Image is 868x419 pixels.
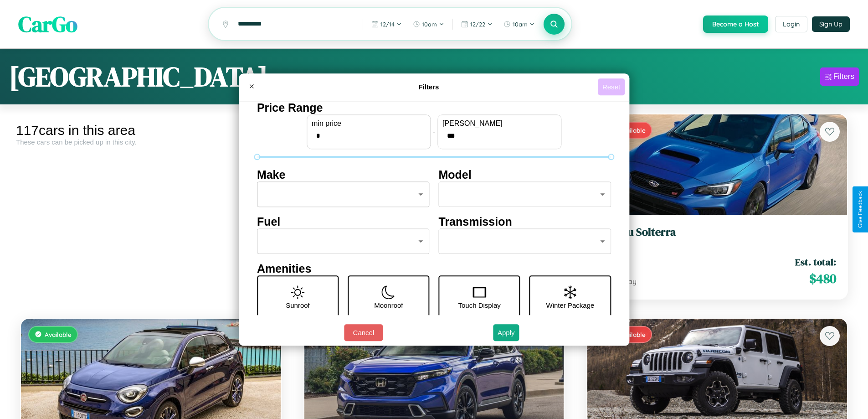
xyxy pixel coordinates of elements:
label: [PERSON_NAME] [442,119,556,128]
p: Sunroof [286,299,310,311]
h4: Fuel [257,215,430,228]
p: Moonroof [374,299,403,311]
p: - [433,125,435,138]
label: min price [312,119,426,128]
button: Reset [598,78,625,95]
button: 10am [499,17,539,31]
div: Give Feedback [857,191,863,228]
button: Login [775,16,807,32]
span: Available [45,331,72,338]
button: Cancel [344,324,383,341]
span: Est. total: [795,255,836,269]
button: 10am [408,17,449,31]
p: Winter Package [546,299,595,311]
button: Become a Host [703,16,768,33]
h4: Amenities [257,262,611,275]
h1: [GEOGRAPHIC_DATA] [9,58,268,95]
a: Subaru Solterra2023 [598,226,836,248]
span: CarGo [18,9,77,39]
h4: Price Range [257,101,611,114]
button: 12/22 [457,17,497,31]
h4: Filters [260,83,598,91]
h4: Transmission [439,215,611,228]
h4: Make [257,168,430,181]
div: These cars can be picked up in this city. [16,138,286,146]
button: Filters [820,67,859,86]
button: 12/14 [367,17,406,31]
span: 12 / 14 [380,21,395,28]
h3: Subaru Solterra [598,226,836,239]
span: 12 / 22 [470,21,485,28]
p: Touch Display [458,299,500,311]
span: 10am [513,21,528,28]
div: 117 cars in this area [16,123,286,138]
span: $ 480 [809,269,836,288]
h4: Model [439,168,611,181]
button: Apply [493,324,519,341]
span: 10am [422,21,437,28]
button: Sign Up [812,16,850,32]
div: Filters [833,72,854,81]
